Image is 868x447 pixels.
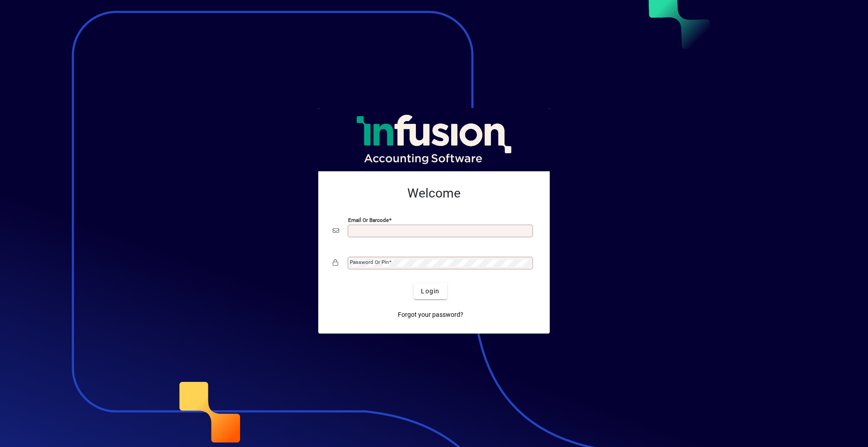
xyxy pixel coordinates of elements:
[333,186,535,201] h2: Welcome
[398,310,463,320] span: Forgot your password?
[421,287,439,296] span: Login
[348,217,389,223] mat-label: Email or Barcode
[350,259,389,265] mat-label: Password or Pin
[414,283,447,299] button: Login
[394,306,467,323] a: Forgot your password?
